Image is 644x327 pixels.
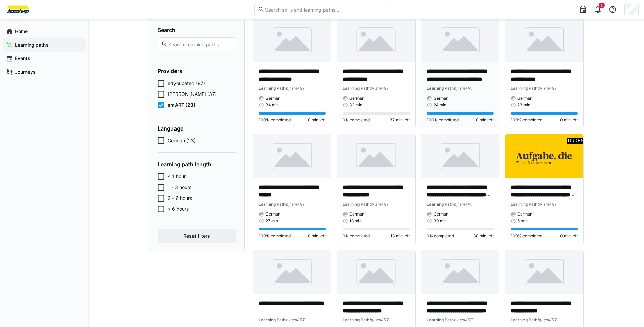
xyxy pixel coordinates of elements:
span: Learning Path [511,86,537,91]
h4: Language [158,125,236,132]
span: Learning Path [427,202,454,207]
span: Learning Path [511,317,537,322]
span: Learning Path [427,317,454,322]
span: smART (23) [168,102,196,108]
span: 32 min left [390,117,410,123]
span: by smART [537,202,557,207]
img: image [253,18,331,62]
h4: Search [158,27,236,33]
img: image [421,250,499,294]
span: by smART [454,202,473,207]
span: 0% completed [343,117,370,123]
span: 0 min left [308,233,326,239]
span: German [517,211,532,217]
span: 100% completed [427,117,459,123]
span: 0 min left [560,117,578,123]
span: 32 min [349,102,362,108]
span: Learning Path [343,86,369,91]
span: by smART [537,317,557,322]
span: 0 min left [476,117,494,123]
span: by smART [286,86,305,91]
span: 0% completed [343,233,370,239]
span: German [349,211,364,217]
span: Learning Path [343,202,369,207]
span: German [265,96,280,101]
span: Learning Path [259,317,286,322]
span: German [349,96,364,101]
span: 18 min [349,218,362,224]
img: image [505,18,583,62]
span: by smART [369,86,389,91]
span: 24 min [434,102,446,108]
button: Reset filters [158,229,236,243]
span: by smART [369,202,389,207]
span: 3 - 6 hours [168,195,192,202]
span: Learning Path [511,202,537,207]
img: image [337,134,415,178]
span: Reset filters [182,233,211,239]
span: Learning Path [259,202,286,207]
h4: Learning path length [158,161,236,168]
span: 100% completed [511,233,542,239]
span: > 6 hours [168,206,189,212]
span: 1 - 3 hours [168,184,191,191]
span: by smART [369,317,389,322]
span: 0 min left [308,117,326,123]
span: by smART [286,202,305,207]
span: 18 min left [390,233,410,239]
h4: Providers [158,68,236,74]
img: image [421,18,499,62]
img: image [421,134,499,178]
span: edyoucated (87) [168,80,205,87]
span: by smART [454,86,473,91]
span: Learning Path [343,317,369,322]
span: German [434,211,448,217]
span: by smART [454,317,473,322]
span: 0% completed [427,233,454,239]
span: 30 min [434,218,447,224]
span: 100% completed [511,117,542,123]
img: image [253,134,331,178]
span: 34 min [265,102,279,108]
input: Search skills and learning paths… [264,6,386,13]
img: image [337,250,415,294]
img: image [505,250,583,294]
span: 0 min left [560,233,578,239]
span: 100% completed [259,117,291,123]
span: 5 min [517,218,528,224]
img: image [337,18,415,62]
input: Search Learning paths [168,41,232,47]
img: image [253,250,331,294]
span: < 1 hour [168,173,186,180]
span: Learning Path [259,86,286,91]
span: 100% completed [259,233,291,239]
span: by smART [286,317,305,322]
span: 27 min [265,218,278,224]
span: German [265,211,280,217]
span: 30 min left [473,233,494,239]
span: 23 min [517,102,530,108]
span: by smART [537,86,557,91]
span: Learning Path [427,86,454,91]
img: image [505,134,583,178]
span: German (23) [168,137,196,144]
span: [PERSON_NAME] (37) [168,91,217,98]
span: German [517,96,532,101]
span: German [434,96,448,101]
span: 3 [601,3,603,7]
